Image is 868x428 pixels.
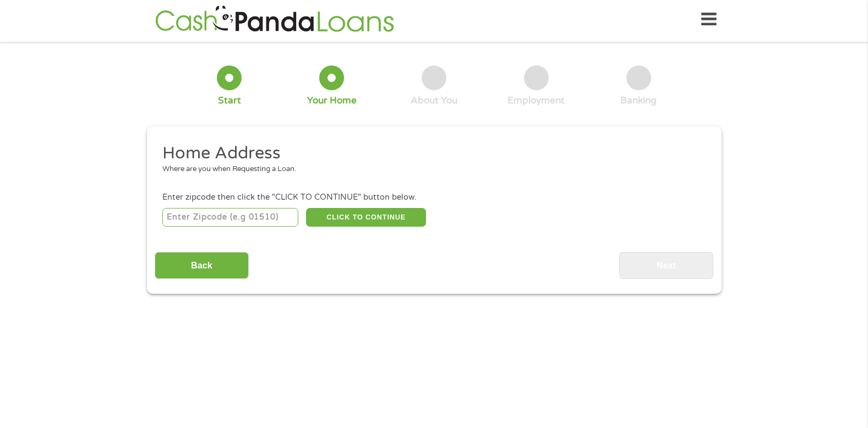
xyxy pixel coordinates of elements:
[619,252,713,279] input: Next
[620,95,657,107] div: Banking
[411,95,457,107] div: About You
[155,252,249,279] input: Back
[162,191,705,204] div: Enter zipcode then click the "CLICK TO CONTINUE" button below.
[507,95,565,107] div: Employment
[162,164,697,175] div: Where are you when Requesting a Loan.
[152,4,397,35] img: GetLoanNow Logo
[218,95,241,107] div: Start
[162,208,298,227] input: Enter Zipcode (e.g 01510)
[307,95,357,107] div: Your Home
[306,208,426,227] button: CLICK TO CONTINUE
[162,142,697,164] h2: Home Address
